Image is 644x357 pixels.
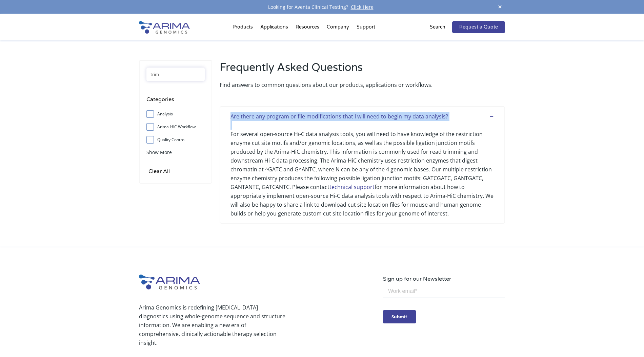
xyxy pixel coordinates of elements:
img: Arima-Genomics-logo [139,275,200,289]
a: Request a Quote [452,21,505,33]
span: Show More [146,149,172,155]
input: Clear All [146,167,172,176]
label: Arima-HIC Workflow [146,122,205,132]
div: For several open-source Hi-C data analysis tools, you will need to have knowledge of the restrict... [230,121,494,218]
p: Sign up for our Newsletter [383,275,505,283]
a: Click Here [348,4,376,10]
label: Quality Control [146,135,205,145]
iframe: Form 0 [383,283,505,335]
p: Find answers to common questions about our products, applications or workflows. [220,80,505,89]
div: Are there any program or file modifications that I will need to begin my data analysis? [230,112,494,121]
a: technical support [329,183,375,191]
label: Analysis [146,109,205,119]
div: Looking for Aventa Clinical Testing? [139,3,505,12]
input: Search [146,68,205,81]
p: Search [430,23,445,32]
img: Arima-Genomics-logo [139,21,190,34]
h4: Categories [146,95,205,109]
p: Arima Genomics is redefining [MEDICAL_DATA] diagnostics using whole-genome sequence and structure... [139,303,285,347]
h2: Frequently Asked Questions [220,60,505,80]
